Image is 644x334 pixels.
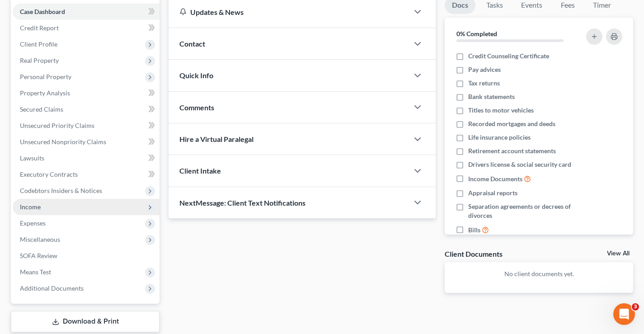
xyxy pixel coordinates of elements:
a: Unsecured Nonpriority Claims [13,134,160,150]
span: Unsecured Nonpriority Claims [20,138,106,146]
span: Bills [468,226,480,235]
span: Personal Property [20,73,71,80]
a: View All [607,250,630,257]
span: Appraisal reports [468,188,517,198]
span: Credit Counseling Certificate [468,52,549,61]
span: Real Property [20,56,59,64]
div: Client Documents [445,249,503,259]
span: Additional Documents [20,284,84,292]
span: Client Intake [179,166,221,175]
span: Titles to motor vehicles [468,106,534,115]
a: Case Dashboard [13,4,160,20]
span: Credit Report [20,24,59,32]
iframe: Intercom live chat [613,303,635,325]
span: Recorded mortgages and deeds [468,119,555,128]
span: SOFA Review [20,252,57,259]
span: Retirement account statements [468,146,556,155]
span: Property Analysis [20,89,70,97]
span: 3 [632,303,639,310]
a: SOFA Review [13,248,160,264]
span: Unsecured Priority Claims [20,122,94,129]
span: Case Dashboard [20,8,65,15]
a: Unsecured Priority Claims [13,118,160,134]
span: Separation agreements or decrees of divorces [468,202,578,220]
span: Income Documents [468,174,522,183]
span: Expenses [20,219,46,227]
span: Miscellaneous [20,235,60,243]
span: Hire a Virtual Paralegal [179,135,254,143]
span: NextMessage: Client Text Notifications [179,198,306,207]
div: Updates & News [179,7,398,17]
strong: 0% Completed [456,30,497,38]
p: No client documents yet. [452,269,626,278]
span: Codebtors Insiders & Notices [20,187,102,194]
a: Credit Report [13,20,160,36]
span: Pay advices [468,65,501,74]
a: Property Analysis [13,85,160,101]
span: Tax returns [468,79,500,88]
a: Executory Contracts [13,166,160,183]
a: Lawsuits [13,150,160,166]
span: Bank statements [468,92,515,101]
span: Lawsuits [20,154,44,162]
span: Client Profile [20,40,57,48]
span: Comments [179,103,214,112]
span: Quick Info [179,71,213,80]
span: Income [20,203,41,211]
a: Download & Print [11,311,160,332]
span: Life insurance policies [468,133,531,142]
span: Means Test [20,268,51,276]
span: Drivers license & social security card [468,160,571,169]
span: Executory Contracts [20,170,78,178]
span: Secured Claims [20,105,63,113]
span: Contact [179,39,205,48]
a: Secured Claims [13,101,160,118]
